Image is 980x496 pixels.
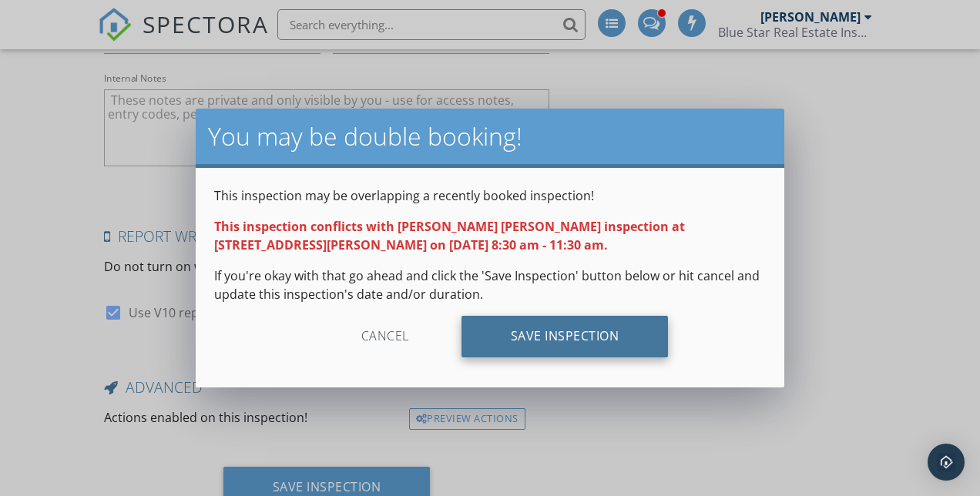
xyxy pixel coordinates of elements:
p: If you're okay with that go ahead and click the 'Save Inspection' button below or hit cancel and ... [214,266,765,303]
h2: You may be double booking! [208,121,771,152]
p: This inspection may be overlapping a recently booked inspection! [214,186,765,205]
div: Open Intercom Messenger [928,444,965,481]
strong: This inspection conflicts with [PERSON_NAME] [PERSON_NAME] inspection at [STREET_ADDRESS][PERSON_... [214,218,685,253]
div: Save Inspection [461,316,669,357]
div: Cancel [312,316,458,357]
